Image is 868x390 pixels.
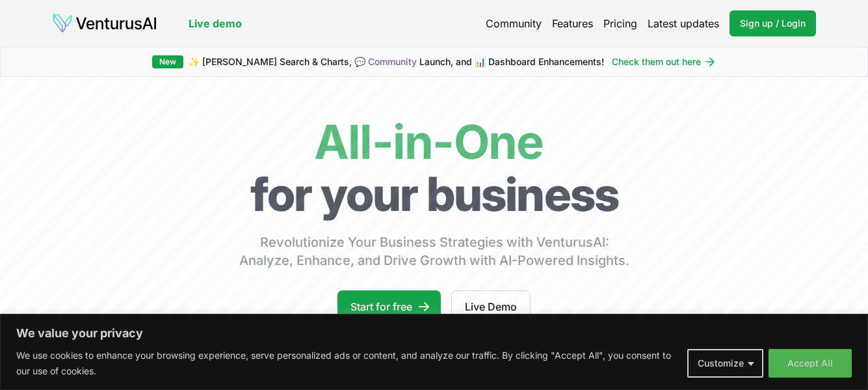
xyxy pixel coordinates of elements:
[769,349,852,378] button: Accept All
[189,55,604,68] span: ✨ [PERSON_NAME] Search & Charts, 💬 Launch, and 📊 Dashboard Enhancements!
[740,17,806,30] span: Sign up / Login
[337,290,441,323] a: Start for free
[603,16,637,31] a: Pricing
[552,16,593,31] a: Features
[730,10,816,36] a: Sign up / Login
[368,56,417,67] a: Community
[16,348,677,379] p: We use cookies to enhance your browsing experience, serve personalized ads or content, and analyz...
[648,16,719,31] a: Latest updates
[687,349,763,378] button: Customize
[612,55,717,68] a: Check them out here
[189,16,242,31] a: Live demo
[152,55,183,68] div: New
[52,13,157,34] img: logo
[451,290,531,323] a: Live Demo
[486,16,542,31] a: Community
[16,326,852,341] p: We value your privacy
